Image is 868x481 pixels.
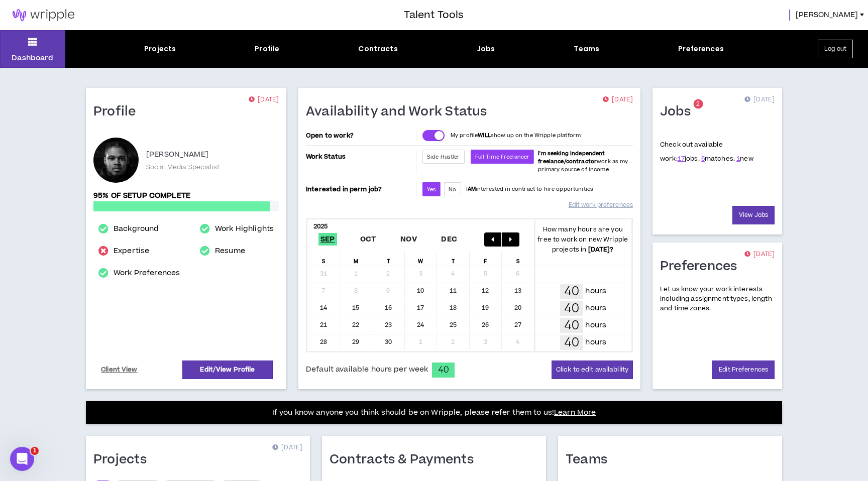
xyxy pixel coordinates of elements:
[372,251,405,266] div: T
[566,452,615,468] h1: Teams
[10,447,34,471] iframe: Intercom live chat
[585,320,606,331] p: hours
[427,153,460,161] span: Side Hustler
[114,223,159,235] a: Background
[585,303,606,314] p: hours
[144,44,176,54] div: Projects
[449,186,456,193] span: No
[585,337,606,348] p: hours
[93,138,139,183] div: Gerald D.
[114,267,180,279] a: Work Preferences
[93,190,279,201] p: 95% of setup complete
[796,10,858,21] span: [PERSON_NAME]
[538,150,605,165] b: I'm seeking independent freelance/contractor
[696,100,700,108] span: 2
[93,452,154,468] h1: Projects
[439,233,459,246] span: Dec
[12,53,53,63] p: Dashboard
[470,251,502,266] div: F
[318,233,337,246] span: Sep
[736,154,753,163] span: new
[306,104,495,120] h1: Availability and Work Status
[574,44,599,54] div: Teams
[215,245,245,257] a: Resume
[99,361,139,379] a: Client View
[93,104,144,120] h1: Profile
[588,245,614,254] b: [DATE] ?
[306,150,414,164] p: Work Status
[427,186,436,193] span: Yes
[744,250,775,260] p: [DATE]
[678,154,700,163] span: jobs.
[313,222,328,231] b: 2025
[554,407,596,418] a: Learn More
[358,233,378,246] span: Oct
[330,452,481,468] h1: Contracts & Payments
[307,251,340,266] div: S
[182,360,273,379] a: Edit/View Profile
[534,224,632,255] p: How many hours are you free to work on new Wripple projects in
[701,154,735,163] span: matches.
[502,251,534,266] div: S
[660,259,745,275] h1: Preferences
[678,154,685,163] a: 17
[693,99,703,109] sup: 2
[712,360,775,379] a: Edit Preferences
[272,443,302,453] p: [DATE]
[255,44,279,54] div: Profile
[660,104,698,120] h1: Jobs
[249,95,279,105] p: [DATE]
[404,8,464,23] h3: Talent Tools
[306,182,414,196] p: Interested in perm job?
[398,233,419,246] span: Nov
[437,251,470,266] div: T
[466,185,594,193] p: I interested in contract to hire opportunities
[569,196,633,214] a: Edit work preferences
[146,149,208,161] p: [PERSON_NAME]
[272,407,596,419] p: If you know anyone you think should be on Wripple, please refer them to us!
[660,140,753,163] p: Check out available work:
[744,95,775,105] p: [DATE]
[451,132,581,140] p: My profile show up on the Wripple platform
[306,364,428,375] span: Default available hours per week
[736,154,740,163] a: 1
[585,286,606,297] p: hours
[215,223,274,235] a: Work Highlights
[306,132,414,140] p: Open to work?
[114,245,149,257] a: Expertise
[660,285,775,314] p: Let us know your work interests including assignment types, length and time zones.
[701,154,705,163] a: 6
[468,185,476,193] strong: AM
[538,150,628,173] span: work as my primary source of income
[405,251,438,266] div: W
[478,132,491,139] strong: WILL
[340,251,373,266] div: M
[603,95,633,105] p: [DATE]
[146,163,220,172] p: Social Media Specialist
[552,360,633,379] button: Click to edit availability
[818,40,853,58] button: Log out
[678,44,724,54] div: Preferences
[477,44,495,54] div: Jobs
[31,447,39,455] span: 1
[358,44,397,54] div: Contracts
[732,206,775,224] a: View Jobs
